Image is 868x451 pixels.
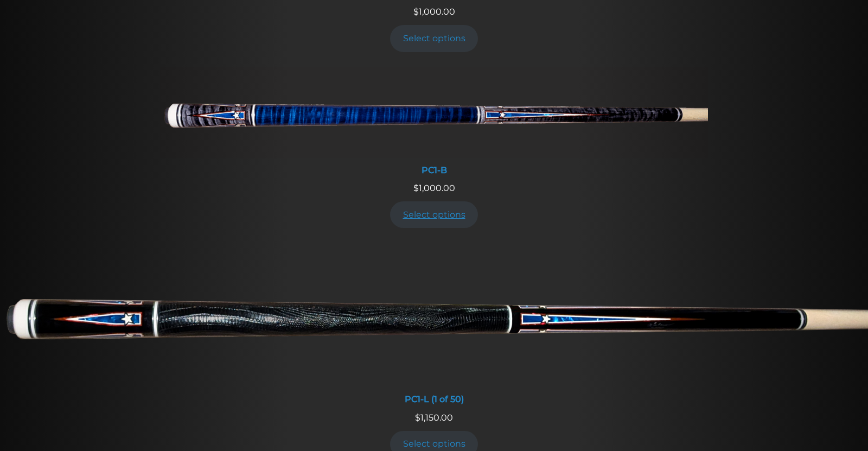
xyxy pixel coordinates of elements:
[160,67,708,182] a: PC1-B PC1-B
[415,412,453,423] span: 1,150.00
[413,183,419,193] span: $
[390,25,478,52] a: Add to cart: “PC1-R”
[160,165,708,175] div: PC1-B
[415,412,420,423] span: $
[160,67,708,158] img: PC1-B
[413,7,419,17] span: $
[413,7,455,17] span: 1,000.00
[390,201,478,228] a: Add to cart: “PC1-B”
[413,183,455,193] span: 1,000.00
